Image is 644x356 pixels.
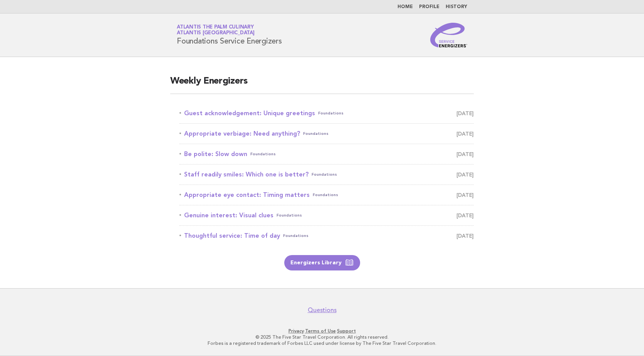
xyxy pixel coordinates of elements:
[179,210,474,221] a: Genuine interest: Visual cluesFoundations [DATE]
[430,23,467,47] img: Service Energizers
[337,328,356,334] a: Support
[305,328,336,334] a: Terms of Use
[179,149,474,160] a: Be polite: Slow downFoundations [DATE]
[170,75,474,94] h2: Weekly Energizers
[456,149,474,160] span: [DATE]
[250,149,276,160] span: Foundations
[177,25,255,35] a: Atlantis The Palm CulinaryAtlantis [GEOGRAPHIC_DATA]
[303,128,329,139] span: Foundations
[446,5,467,9] a: History
[456,190,474,200] span: [DATE]
[179,230,474,241] a: Thoughtful service: Time of dayFoundations [DATE]
[284,255,360,270] a: Energizers Library
[179,169,474,180] a: Staff readily smiles: Which one is better?Foundations [DATE]
[86,334,558,340] p: © 2025 The Five Star Travel Corporation. All rights reserved.
[179,128,474,139] a: Appropriate verbiage: Need anything?Foundations [DATE]
[283,230,309,241] span: Foundations
[177,25,282,45] h1: Foundations Service Energizers
[312,169,337,180] span: Foundations
[179,108,474,119] a: Guest acknowledgement: Unique greetingsFoundations [DATE]
[86,340,558,346] p: Forbes is a registered trademark of Forbes LLC used under license by The Five Star Travel Corpora...
[397,5,413,9] a: Home
[419,5,439,9] a: Profile
[177,31,255,36] span: Atlantis [GEOGRAPHIC_DATA]
[456,169,474,180] span: [DATE]
[277,210,302,221] span: Foundations
[86,328,558,334] p: · ·
[318,108,344,119] span: Foundations
[456,128,474,139] span: [DATE]
[179,190,474,200] a: Appropriate eye contact: Timing mattersFoundations [DATE]
[456,108,474,119] span: [DATE]
[456,230,474,241] span: [DATE]
[313,190,338,200] span: Foundations
[456,210,474,221] span: [DATE]
[288,328,304,334] a: Privacy
[308,306,337,314] a: Questions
